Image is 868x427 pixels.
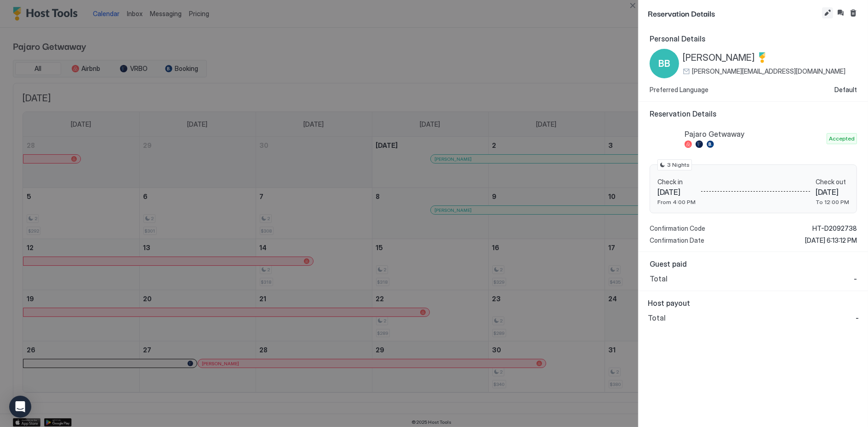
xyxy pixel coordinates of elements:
span: To 12:00 PM [816,199,849,205]
span: Check out [816,178,849,186]
span: Reservation Details [648,7,820,19]
span: Confirmation Code [650,224,705,233]
span: [DATE] 6:13:12 PM [805,236,857,245]
span: [PERSON_NAME] [683,52,755,64]
span: Accepted [829,135,855,143]
div: Open Intercom Messenger [9,396,31,418]
span: BB [658,57,670,70]
span: [PERSON_NAME][EMAIL_ADDRESS][DOMAIN_NAME] [692,67,845,76]
span: Total [650,274,668,283]
button: Edit reservation [822,7,833,18]
span: Host payout [648,298,859,308]
span: From 4:00 PM [657,199,696,205]
span: Reservation Details [650,109,857,118]
span: Total [648,313,666,322]
button: Cancel reservation [848,7,859,18]
span: [DATE] [816,187,849,197]
span: Check in [657,178,696,186]
span: Guest paid [650,259,857,269]
span: - [856,313,859,322]
span: Personal Details [650,34,857,43]
span: [DATE] [657,187,696,197]
span: Default [834,86,857,94]
span: HT-D2092738 [812,224,857,233]
span: Preferred Language [650,86,708,94]
div: listing image [650,124,679,153]
button: Inbox [835,7,846,18]
span: Pajaro Getwaway [685,129,823,139]
span: 3 Nights [667,161,690,169]
span: Confirmation Date [650,236,704,245]
span: - [854,274,857,283]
